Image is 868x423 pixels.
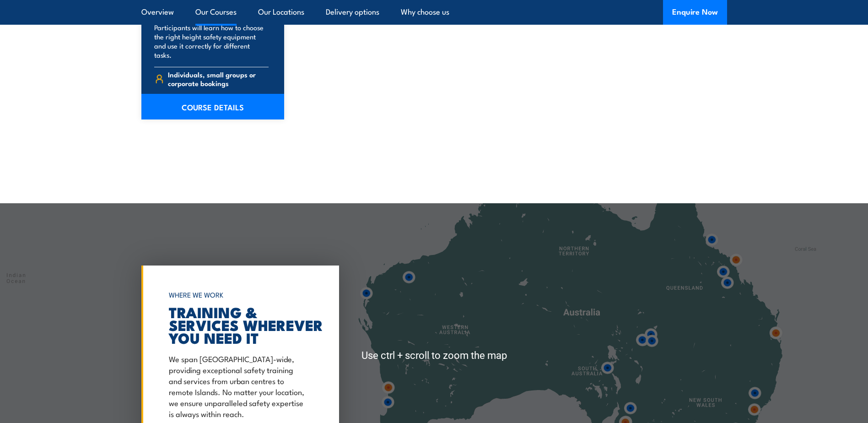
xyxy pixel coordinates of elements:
[168,70,269,87] span: Individuals, small groups or corporate bookings
[141,94,285,119] a: COURSE DETAILS
[169,287,307,303] h6: WHERE WE WORK
[169,353,307,419] p: We span [GEOGRAPHIC_DATA]-wide, providing exceptional safety training and services from urban cen...
[169,305,307,344] h2: TRAINING & SERVICES WHEREVER YOU NEED IT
